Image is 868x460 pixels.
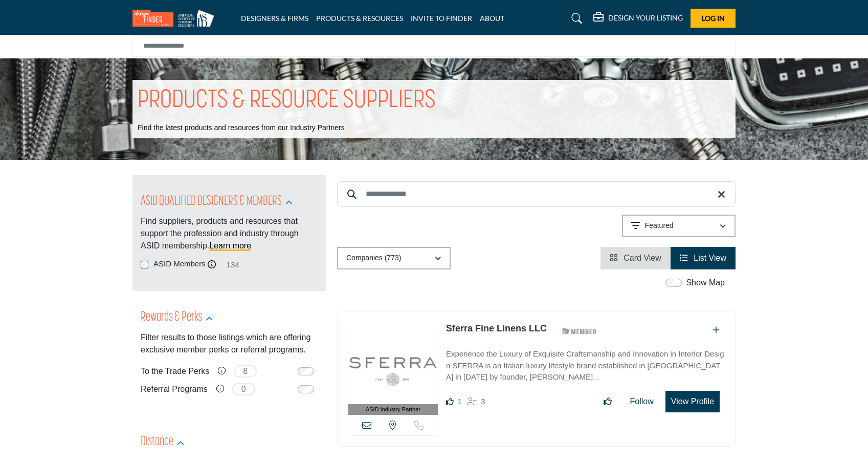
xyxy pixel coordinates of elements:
[446,398,454,405] i: Like
[232,383,255,395] span: 0
[446,323,547,333] a: Sferra Fine Linens LLC
[608,13,683,23] h5: DESIGN YOUR LISTING
[694,254,726,262] span: List View
[337,181,736,207] input: Search Keyword
[141,331,318,356] p: Filter results to those listings which are offering exclusive member perks or referral programs.
[480,14,504,23] a: ABOUT
[680,254,726,262] a: View List
[241,14,308,23] a: DESIGNERS & FIRMS
[366,405,420,414] span: ASID Industry Partner
[141,215,318,252] p: Find suppliers, products and resources that support the profession and industry through ASID memb...
[622,215,736,237] button: Featured
[467,395,485,408] div: Followers
[234,365,257,378] span: 8
[610,254,661,262] a: View Card
[316,14,403,23] a: PRODUCTS & RESOURCES
[665,391,720,412] button: View Profile
[702,14,725,23] span: Log In
[141,434,173,450] h2: Distance
[458,397,462,406] span: 1
[557,324,603,337] img: ASID Members Badge Icon
[346,253,401,263] p: Companies (773)
[141,261,148,268] input: ASID Members checkbox
[686,277,725,289] label: Show Map
[671,247,736,269] li: List View
[691,9,736,28] button: Log In
[221,258,244,271] span: 134
[446,322,547,336] p: Sferra Fine Linens LLC
[446,348,725,383] p: Experience the Luxury of Exquisite Craftsmanship and Innovation in Interior Design SFERRA is an I...
[624,254,661,262] span: Card View
[138,123,345,133] p: Find the latest products and resources from our Industry Partners
[153,258,206,270] label: ASID Members
[597,391,618,412] button: Like listing
[481,397,485,406] span: 3
[141,194,282,210] h2: ASID QUALIFIED DESIGNERS & MEMBERS
[337,247,451,269] button: Companies (773)
[348,322,438,415] a: ASID Industry Partner
[411,14,472,23] a: INVITE TO FINDER
[141,362,209,380] label: To the Trade Perks
[298,385,314,393] input: Switch to Referral Programs
[600,247,671,269] li: Card View
[141,380,208,398] label: Referral Programs
[446,342,725,383] a: Experience the Luxury of Exquisite Craftsmanship and Innovation in Interior Design SFERRA is an I...
[624,391,660,412] button: Follow
[132,35,736,57] input: Search Solutions
[563,10,588,27] a: Search
[298,367,314,375] input: Switch to To the Trade Perks
[141,309,202,325] h2: Rewards & Perks
[593,12,683,25] div: DESIGN YOUR LISTING
[209,241,251,250] a: Learn more
[645,221,674,231] p: Featured
[138,85,436,117] h1: PRODUCTS & RESOURCE SUPPLIERS
[348,322,438,404] img: Sferra Fine Linens LLC
[132,10,219,27] img: Site Logo
[713,326,720,334] a: Add To List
